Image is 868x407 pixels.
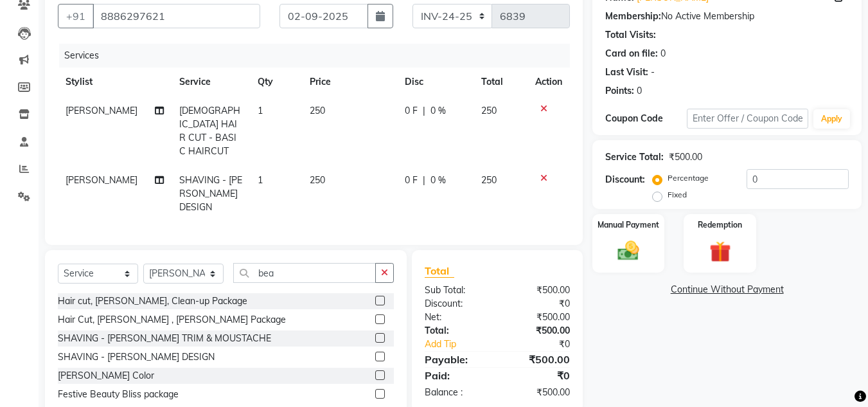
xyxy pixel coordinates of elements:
[430,174,446,187] span: 0 %
[66,105,137,116] span: [PERSON_NAME]
[58,4,94,28] button: +91
[58,369,154,383] div: [PERSON_NAME] Color
[669,150,702,164] div: ₹500.00
[595,283,859,296] a: Continue Without Payment
[58,294,247,308] div: Hair cut, [PERSON_NAME], Clean-up Package
[415,311,497,324] div: Net:
[58,313,286,327] div: Hair Cut, [PERSON_NAME] , [PERSON_NAME] Package
[415,386,497,399] div: Balance :
[605,173,645,186] div: Discount:
[497,368,580,383] div: ₹0
[611,239,646,263] img: _cash.svg
[93,4,260,28] input: Search by Name/Mobile/Email/Code
[58,388,179,401] div: Festive Beauty Bliss package
[302,68,397,96] th: Price
[474,68,528,96] th: Total
[405,174,418,187] span: 0 F
[605,28,656,42] div: Total Visits:
[481,105,497,116] span: 250
[605,112,686,125] div: Coupon Code
[651,66,655,79] div: -
[179,174,242,213] span: SHAVING - [PERSON_NAME] DESIGN
[258,174,263,186] span: 1
[58,350,215,364] div: SHAVING - [PERSON_NAME] DESIGN
[172,68,250,96] th: Service
[423,174,425,187] span: |
[698,219,742,231] label: Redemption
[179,105,240,157] span: [DEMOGRAPHIC_DATA] HAIR CUT - BASIC HAIRCUT
[258,105,263,116] span: 1
[687,109,808,129] input: Enter Offer / Coupon Code
[527,68,570,96] th: Action
[425,264,454,278] span: Total
[415,338,511,351] a: Add Tip
[605,150,664,164] div: Service Total:
[310,174,325,186] span: 250
[415,368,497,383] div: Paid:
[813,109,850,129] button: Apply
[310,105,325,116] span: 250
[415,324,497,338] div: Total:
[430,104,446,118] span: 0 %
[605,66,648,79] div: Last Visit:
[605,47,658,60] div: Card on file:
[481,174,497,186] span: 250
[497,386,580,399] div: ₹500.00
[497,311,580,324] div: ₹500.00
[405,104,418,118] span: 0 F
[668,189,687,201] label: Fixed
[703,239,738,265] img: _gift.svg
[497,297,580,311] div: ₹0
[497,324,580,338] div: ₹500.00
[497,352,580,367] div: ₹500.00
[423,104,425,118] span: |
[59,44,580,68] div: Services
[415,297,497,311] div: Discount:
[58,332,271,345] div: SHAVING - [PERSON_NAME] TRIM & MOUSTACHE
[605,10,661,23] div: Membership:
[660,47,666,60] div: 0
[605,10,849,23] div: No Active Membership
[58,68,172,96] th: Stylist
[668,172,709,184] label: Percentage
[415,352,497,367] div: Payable:
[511,338,580,351] div: ₹0
[66,174,137,186] span: [PERSON_NAME]
[397,68,474,96] th: Disc
[250,68,302,96] th: Qty
[233,263,376,283] input: Search or Scan
[637,84,642,98] div: 0
[497,284,580,297] div: ₹500.00
[605,84,634,98] div: Points:
[598,219,659,231] label: Manual Payment
[415,284,497,297] div: Sub Total:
